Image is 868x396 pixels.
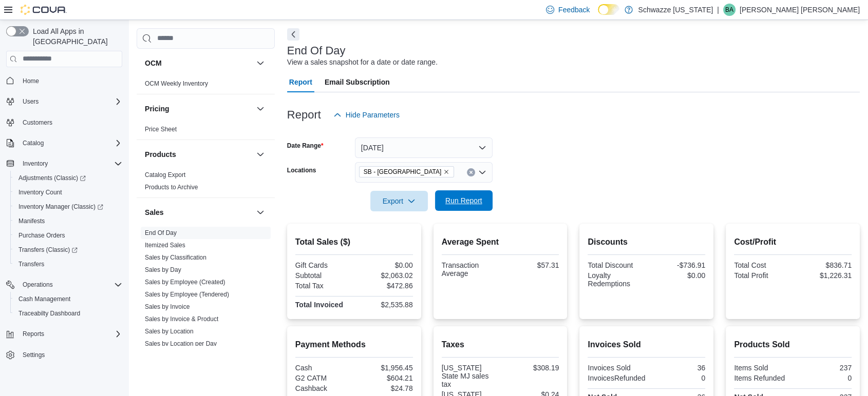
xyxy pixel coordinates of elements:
[588,339,705,351] h2: Invoices Sold
[145,278,225,286] span: Sales by Employee (Created)
[14,244,122,256] span: Transfers (Classic)
[145,58,162,68] h3: OCM
[145,126,177,133] a: Price Sheet
[356,384,412,392] div: $24.78
[145,254,206,261] a: Sales by Classification
[442,364,498,388] div: [US_STATE] State MJ sales tax
[734,364,790,372] div: Items Sold
[588,271,644,288] div: Loyalty Redemptions
[18,348,122,361] span: Settings
[23,97,39,106] span: Users
[145,266,181,273] a: Sales by Day
[145,80,208,88] span: OCM Weekly Inventory
[649,364,705,372] div: 36
[18,260,44,268] span: Transfers
[145,279,225,286] a: Sales by Employee (Created)
[145,315,218,323] a: Sales by Invoice & Product
[370,191,428,211] button: Export
[442,236,559,248] h2: Average Spent
[295,374,352,382] div: G2 CATM
[502,364,559,372] div: $308.19
[356,261,412,269] div: $0.00
[145,183,198,191] span: Products to Archive
[145,58,252,68] button: OCM
[442,261,498,278] div: Transaction Average
[295,261,352,269] div: Gift Cards
[145,253,206,262] span: Sales by Classification
[295,271,352,280] div: Subtotal
[346,110,400,120] span: Hide Parameters
[442,339,559,351] h2: Taxes
[14,229,122,242] span: Purchase Orders
[717,4,719,16] p: |
[445,195,482,206] span: Run Report
[6,69,122,389] nav: Complex example
[467,168,475,176] button: Clear input
[14,244,82,256] a: Transfers (Classic)
[29,26,122,47] span: Load All Apps in [GEOGRAPHIC_DATA]
[289,72,312,92] span: Report
[14,258,48,270] a: Transfers
[145,327,194,335] span: Sales by Location
[145,149,252,160] button: Products
[356,271,412,280] div: $2,063.02
[287,28,299,41] button: Next
[14,293,74,305] a: Cash Management
[287,45,346,57] h3: End Of Day
[145,328,194,335] a: Sales by Location
[295,282,352,290] div: Total Tax
[734,261,790,269] div: Total Cost
[649,374,705,382] div: 0
[14,201,107,213] a: Inventory Manager (Classic)
[145,184,198,191] a: Products to Archive
[435,190,493,211] button: Run Report
[145,229,177,236] a: End Of Day
[10,185,126,200] button: Inventory Count
[588,364,644,372] div: Invoices Sold
[558,5,590,15] span: Feedback
[23,139,44,147] span: Catalog
[137,169,275,197] div: Products
[356,282,412,290] div: $472.86
[145,125,177,133] span: Price Sheet
[287,166,316,174] label: Locations
[145,340,217,348] span: Sales by Location per Day
[295,301,343,309] strong: Total Invoiced
[2,327,126,341] button: Reports
[287,57,438,68] div: View a sales snapshot for a date or date range.
[356,301,412,309] div: $2,535.88
[14,172,122,184] span: Adjustments (Classic)
[14,229,69,242] a: Purchase Orders
[18,157,122,170] span: Inventory
[725,4,733,16] span: BA
[145,207,164,217] h3: Sales
[364,167,441,177] span: SB - [GEOGRAPHIC_DATA]
[795,261,852,269] div: $836.71
[21,5,67,15] img: Cova
[14,201,122,213] span: Inventory Manager (Classic)
[295,364,352,372] div: Cash
[18,328,48,340] button: Reports
[18,309,80,318] span: Traceabilty Dashboard
[10,214,126,228] button: Manifests
[734,236,852,248] h2: Cost/Profit
[145,104,169,114] h3: Pricing
[254,206,267,219] button: Sales
[588,374,645,382] div: InvoicesRefunded
[638,4,713,16] p: Schwazze [US_STATE]
[23,118,52,127] span: Customers
[145,241,185,249] span: Itemized Sales
[18,137,48,149] button: Catalog
[18,74,122,87] span: Home
[295,236,413,248] h2: Total Sales ($)
[23,330,44,338] span: Reports
[14,186,122,199] span: Inventory Count
[588,261,644,269] div: Total Discount
[145,80,208,87] a: OCM Weekly Inventory
[649,271,705,280] div: $0.00
[18,188,62,196] span: Inventory Count
[795,271,852,280] div: $1,226.31
[2,156,126,171] button: Inventory
[14,215,122,227] span: Manifests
